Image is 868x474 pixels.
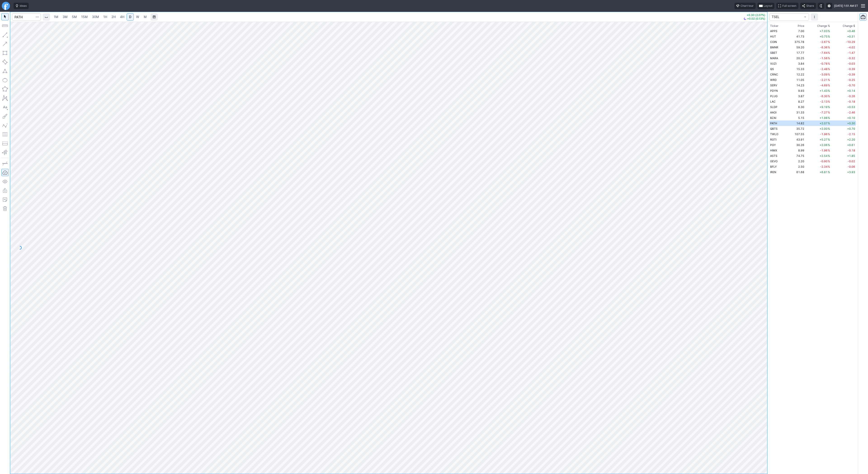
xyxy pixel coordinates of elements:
span: % [828,62,830,65]
button: Search [34,13,40,21]
button: Fibonacci retracements [1,131,9,138]
span: -0.06 [848,165,855,168]
span: BMNR [770,46,778,49]
button: Range [151,13,158,21]
span: +5.27 [820,138,828,141]
span: 15M [81,15,88,19]
span: Chart tour [741,4,754,8]
span: 2H [111,15,116,19]
a: W [134,13,141,21]
span: +1.85 [847,154,855,158]
span: SLDP [770,105,777,109]
span: 30M [92,15,99,19]
button: Measure [1,22,9,29]
input: Search [12,13,41,21]
span: SBET [770,51,777,54]
span: % [828,89,830,92]
span: -0.26 [848,94,855,98]
td: 3.87 [788,93,805,99]
a: Finviz.com [2,2,10,10]
span: D [129,15,131,19]
td: 35.72 [788,126,805,131]
span: % [828,57,830,60]
span: GEVO [770,160,778,163]
span: WRD [770,78,777,82]
span: +0.53 [847,105,855,109]
span: ASTS [770,154,777,158]
td: 107.55 [788,131,805,137]
td: 6.30 [788,104,805,110]
span: +0.31 [847,35,855,38]
span: -2.21 [820,78,828,82]
span: % [828,143,830,147]
button: Triangle [1,67,9,75]
span: M [144,15,147,19]
td: 31.33 [788,110,805,115]
td: 12.22 [788,72,805,77]
button: Portfolio watchlist [859,13,867,21]
span: % [828,165,830,168]
button: Remove all autosaved drawings [1,205,9,212]
span: +0.46 [847,29,855,33]
span: +0.10 [847,116,855,120]
span: SERV [770,84,777,87]
button: Rotated rectangle [1,58,9,66]
span: Change $ [843,24,855,28]
span: -7.27 [820,111,828,114]
span: W [136,15,139,19]
span: +0.02 (0.13%) [747,17,765,20]
div: Ticker [770,24,778,28]
button: Share [800,3,816,9]
td: 59.20 [788,45,805,50]
button: Full screen [776,3,798,9]
button: Elliott waves [1,122,9,129]
span: TWLO [770,132,778,136]
span: Ideas [20,4,27,8]
td: 2.50 [788,164,805,169]
a: 1M [52,13,60,21]
span: -4.69 [820,84,828,87]
span: MARA [770,57,778,60]
td: 74.75 [788,153,805,158]
span: -0.70 [848,84,855,87]
button: Polygon [1,85,9,93]
span: -0.25 [848,78,855,82]
button: Drawings Autosave: On [1,169,9,176]
a: 3M [61,13,70,21]
span: +1.43 [820,89,828,92]
span: -1.96 [820,132,828,136]
button: Settings [826,3,832,9]
button: Drawing mode: Single [1,160,9,167]
span: -0.32 [848,57,855,60]
a: 30M [90,13,101,21]
span: -2.15 [848,132,855,136]
span: COIN [770,40,777,44]
button: Mouse [1,13,9,20]
span: % [828,122,830,125]
span: +0.75 [820,35,828,38]
span: -1.56 [820,57,828,60]
span: PLUG [770,94,778,98]
td: 17.77 [788,50,805,55]
td: 61.68 [788,169,805,175]
td: 14.82 [788,120,805,126]
span: % [828,138,830,141]
span: % [828,51,830,54]
span: HIMX [770,149,777,152]
span: PGY [770,143,776,147]
span: BZAI [770,116,776,120]
span: % [828,67,830,71]
span: +9.19 [820,105,828,109]
a: 15M [79,13,90,21]
span: % [828,78,830,82]
span: % [828,111,830,114]
span: +0.14 [847,89,855,92]
span: PDYN [770,89,778,92]
span: % [828,170,830,174]
span: AAOI [770,111,776,114]
span: CRNC [770,73,778,76]
span: % [828,105,830,109]
span: -2.67 [820,40,828,44]
span: -2.48 [820,67,828,71]
span: 1H [103,15,107,19]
